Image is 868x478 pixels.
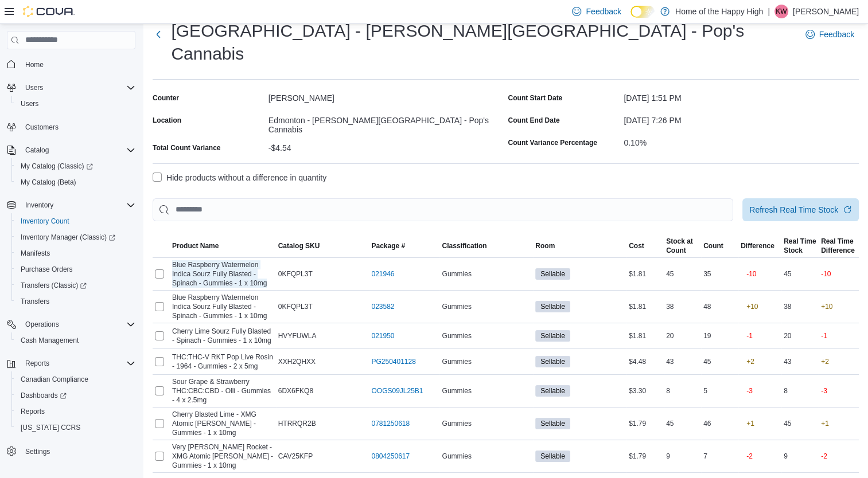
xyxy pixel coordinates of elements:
span: Sellable [540,331,565,341]
span: Sellable [540,356,565,367]
div: 8 [781,384,819,398]
button: Reports [2,355,140,371]
div: 7 [701,449,738,463]
a: Inventory Manager (Classic) [16,230,120,244]
button: Transfers [11,293,140,309]
label: Hide products without a difference in quantity [153,171,326,185]
div: 45 [664,267,701,281]
span: Cherry Blasted Lime - XMG Atomic Sours - Gummies - 1 x 10mg [172,410,274,437]
div: [DATE] 1:51 PM [624,89,859,103]
button: Users [2,80,140,96]
div: 43 [781,355,819,369]
span: Manifests [16,246,135,260]
button: Home [2,56,140,73]
div: 45 [701,355,738,369]
button: Catalog SKU [276,239,369,253]
div: 38 [664,300,701,314]
span: Sellable [535,268,570,280]
input: Dark Mode [630,6,655,18]
p: +10 [821,302,832,311]
span: Inventory Manager (Classic) [21,233,115,242]
button: Reports [11,403,140,420]
button: Cost [626,239,664,253]
div: 45 [781,267,819,281]
span: My Catalog (Beta) [16,175,135,189]
p: +10 [746,302,758,311]
div: Difference [821,246,855,255]
span: 0KFQPL3T [278,269,313,279]
span: Purchase Orders [21,265,73,274]
span: Catalog SKU [278,241,320,250]
a: Inventory Manager (Classic) [11,229,140,245]
div: $1.81 [626,300,664,314]
p: +2 [821,357,829,366]
a: Home [21,58,48,72]
p: -2 [821,452,827,461]
span: Dashboards [16,389,135,402]
button: Users [21,81,48,95]
span: KW [776,5,787,18]
span: Canadian Compliance [16,373,135,386]
a: Canadian Compliance [16,373,93,386]
span: Users [16,97,135,111]
div: $1.81 [626,267,664,281]
div: Gummies [439,449,533,463]
span: Cash Management [21,336,79,345]
div: Gummies [439,267,533,281]
span: XXH2QHXX [278,357,316,366]
button: Reports [21,356,54,370]
span: CAV25KFP [278,452,313,461]
span: Sellable [535,418,570,429]
span: Classification [442,241,486,250]
span: Sellable [540,418,565,429]
p: -3 [746,386,753,395]
span: Reports [16,405,135,418]
nav: Complex example [7,52,135,477]
span: Transfers (Classic) [16,279,135,292]
div: Real Time [784,237,816,246]
span: Inventory [21,198,135,212]
p: -3 [821,386,827,395]
div: 38 [781,300,819,314]
div: 20 [664,329,701,343]
a: Manifests [16,246,55,260]
span: Inventory Manager (Classic) [16,230,135,244]
span: Catalog [21,143,135,157]
div: Real Time [821,237,855,246]
a: 023582 [371,302,394,311]
a: OOGS09JL25B1 [371,386,423,395]
span: Operations [25,320,59,329]
button: Classification [439,239,533,253]
span: Sellable [540,269,565,279]
p: -10 [746,269,756,279]
a: Dashboards [16,389,71,402]
button: Users [11,96,140,112]
a: Transfers [16,295,54,308]
div: Count Variance Percentage [508,138,597,147]
span: Blue Raspberry Watermelon Indica Sourz Fully Blasted - Spinach - Gummies - 1 x 10mg [172,260,274,288]
div: Gummies [439,355,533,369]
a: My Catalog (Beta) [16,175,81,189]
span: HVYFUWLA [278,331,317,340]
div: $1.79 [626,449,664,463]
span: [US_STATE] CCRS [21,423,80,432]
div: Kyle Wasylyk [774,5,788,18]
div: Gummies [439,329,533,343]
div: 35 [701,267,738,281]
span: Real Time Stock [784,237,816,255]
div: 19 [701,329,738,343]
span: Catalog [25,146,49,155]
button: Inventory [2,197,140,213]
div: 45 [664,417,701,430]
div: 48 [701,300,738,314]
div: 45 [781,417,819,430]
div: $1.81 [626,329,664,343]
label: Location [153,116,181,125]
button: Product Name [170,239,276,253]
span: My Catalog (Beta) [21,178,76,187]
span: Package # [371,241,405,250]
span: My Catalog (Classic) [21,162,93,171]
a: Purchase Orders [16,262,77,276]
div: 0.10% [624,134,859,147]
span: Sellable [535,450,570,462]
